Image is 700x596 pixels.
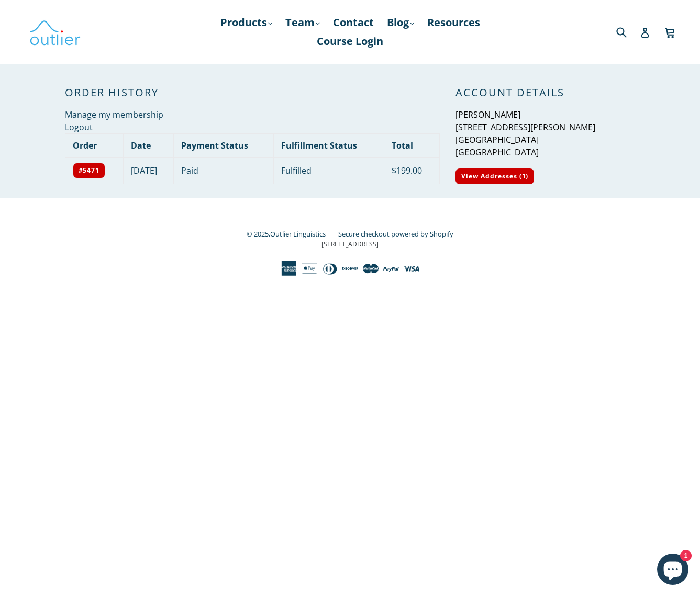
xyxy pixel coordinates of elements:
[455,168,534,184] a: View Addresses (1)
[124,133,174,157] th: Date
[29,17,81,47] img: Outlier Linguistics
[455,86,635,99] h2: Account Details
[328,13,379,32] a: Contact
[270,229,326,239] a: Outlier Linguistics
[614,21,642,42] input: Search
[422,13,485,32] a: Resources
[280,13,325,32] a: Team
[455,108,635,159] p: [PERSON_NAME] [STREET_ADDRESS][PERSON_NAME] [GEOGRAPHIC_DATA] [GEOGRAPHIC_DATA]
[384,133,440,157] th: Total
[65,240,636,249] p: [STREET_ADDRESS]
[338,229,453,239] a: Secure checkout powered by Shopify
[65,121,93,133] a: Logout
[73,163,106,178] a: #5471
[65,133,124,157] th: Order
[312,32,388,51] a: Course Login
[124,157,174,184] td: [DATE]
[65,86,440,99] h2: Order History
[273,133,384,157] th: Fulfillment Status
[215,13,277,32] a: Products
[382,13,419,32] a: Blog
[384,157,440,184] td: $199.00
[65,109,163,120] a: Manage my membership
[174,157,274,184] td: Paid
[273,157,384,184] td: Fulfilled
[247,229,336,239] small: © 2025,
[654,554,692,588] inbox-online-store-chat: Shopify online store chat
[174,133,274,157] th: Payment Status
